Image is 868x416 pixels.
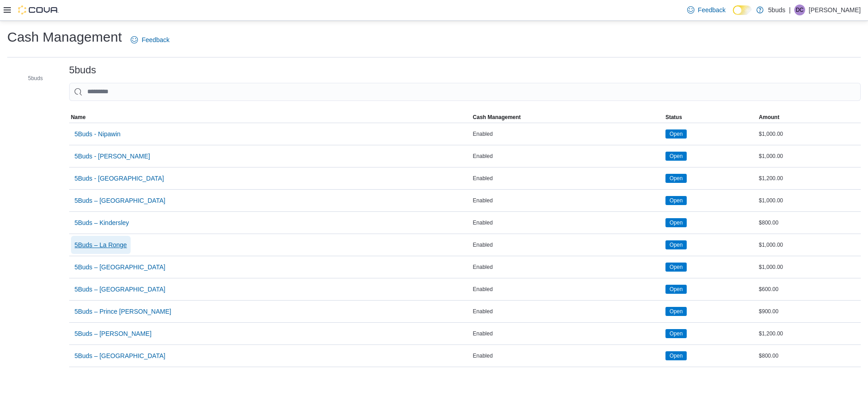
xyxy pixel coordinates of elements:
[18,5,59,14] img: Cova
[670,174,683,182] span: Open
[809,5,861,15] p: [PERSON_NAME]
[733,5,752,15] input: Dark Mode
[471,173,664,184] div: Enabled
[75,307,171,316] span: 5Buds – Prince [PERSON_NAME]
[75,240,127,249] span: 5Buds – La Ronge
[75,196,165,205] span: 5Buds – [GEOGRAPHIC_DATA]
[665,114,682,121] span: Status
[69,65,96,76] h3: 5buds
[471,306,664,317] div: Enabled
[71,147,154,165] button: 5Buds - [PERSON_NAME]
[473,114,521,121] span: Cash Management
[471,151,664,162] div: Enabled
[670,307,683,316] span: Open
[69,112,471,123] button: Name
[757,284,861,295] div: $600.00
[670,285,683,293] span: Open
[757,195,861,206] div: $1,000.00
[69,83,861,101] input: This is a search bar. As you type, the results lower in the page will automatically filter.
[7,28,122,46] h1: Cash Management
[71,214,133,232] button: 5Buds – Kindersley
[75,285,165,294] span: 5Buds – [GEOGRAPHIC_DATA]
[71,302,175,320] button: 5Buds – Prince [PERSON_NAME]
[757,217,861,228] div: $800.00
[757,306,861,317] div: $900.00
[75,351,165,360] span: 5Buds – [GEOGRAPHIC_DATA]
[142,35,169,44] span: Feedback
[471,129,664,139] div: Enabled
[28,75,43,82] span: 5buds
[71,280,169,298] button: 5Buds – [GEOGRAPHIC_DATA]
[75,218,129,227] span: 5Buds – Kindersley
[768,5,785,15] p: 5buds
[127,31,173,49] a: Feedback
[789,5,791,15] p: |
[71,169,168,187] button: 5Buds - [GEOGRAPHIC_DATA]
[665,329,687,338] span: Open
[71,191,169,210] button: 5Buds – [GEOGRAPHIC_DATA]
[757,262,861,273] div: $1,000.00
[665,129,687,139] span: Open
[471,262,664,273] div: Enabled
[71,258,169,276] button: 5Buds – [GEOGRAPHIC_DATA]
[670,241,683,249] span: Open
[757,350,861,361] div: $800.00
[665,285,687,294] span: Open
[15,73,47,84] button: 5buds
[75,174,164,183] span: 5Buds - [GEOGRAPHIC_DATA]
[670,152,683,160] span: Open
[759,114,779,121] span: Amount
[670,263,683,271] span: Open
[471,328,664,339] div: Enabled
[665,240,687,249] span: Open
[71,347,169,365] button: 5Buds – [GEOGRAPHIC_DATA]
[665,307,687,316] span: Open
[670,196,683,205] span: Open
[665,218,687,227] span: Open
[757,239,861,250] div: $1,000.00
[71,125,124,143] button: 5Buds - Nipawin
[757,112,861,123] button: Amount
[71,114,86,121] span: Name
[471,350,664,361] div: Enabled
[71,236,131,254] button: 5Buds – La Ronge
[757,173,861,184] div: $1,200.00
[471,217,664,228] div: Enabled
[665,196,687,205] span: Open
[75,152,150,161] span: 5Buds - [PERSON_NAME]
[796,5,803,15] span: DC
[471,239,664,250] div: Enabled
[684,1,729,19] a: Feedback
[471,284,664,295] div: Enabled
[75,329,151,338] span: 5Buds – [PERSON_NAME]
[670,330,683,338] span: Open
[471,112,664,123] button: Cash Management
[757,328,861,339] div: $1,200.00
[757,129,861,139] div: $1,000.00
[757,151,861,162] div: $1,000.00
[664,112,757,123] button: Status
[665,351,687,360] span: Open
[471,195,664,206] div: Enabled
[670,219,683,227] span: Open
[75,129,121,139] span: 5Buds - Nipawin
[698,5,726,14] span: Feedback
[665,263,687,272] span: Open
[665,152,687,161] span: Open
[670,130,683,138] span: Open
[75,263,165,272] span: 5Buds – [GEOGRAPHIC_DATA]
[670,352,683,360] span: Open
[794,5,805,15] div: Devon Culver
[71,325,155,343] button: 5Buds – [PERSON_NAME]
[665,174,687,183] span: Open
